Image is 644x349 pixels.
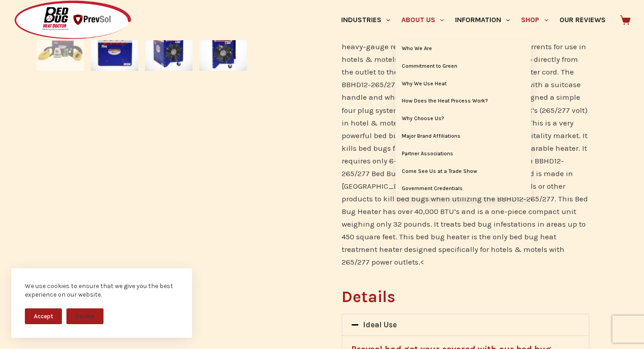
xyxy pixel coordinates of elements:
p: The BBHD12-265/277 bed bug heater was designed with upgraded heavy-gauge resistors to deliver the... [342,28,589,268]
img: BBHD12-265/277 Bed Bug Heater for treatments in hotels and motels - Image 4 [199,23,247,71]
a: How Does the Heat Process Work? [395,93,531,110]
a: Ideal Use [363,320,397,329]
a: Major Brand Affiliations [395,128,531,145]
div: We use cookies to ensure that we give you the best experience on our website. [25,282,179,299]
img: Bed Bug Heat Doctor PrevSol Bed Bug Heat Treatment Equipment · Free Shipping · Treats up to 450 s... [37,23,84,71]
h2: Details [342,289,589,305]
a: Commitment to Green [395,58,531,75]
a: Partner Associations [395,145,531,163]
a: Government Credentials [395,180,531,197]
img: BBHD12-265/277 Bed Bug Heater for treatments in hotels and motels - Image 3 [145,23,193,71]
img: the best bed bug heaters for hotels? Our BBHD-12-265/267 [91,23,138,71]
div: Ideal Use [342,314,589,335]
button: Open LiveChat chat widget [7,4,34,31]
a: Why Choose Us? [395,110,531,127]
button: Accept [25,308,62,324]
a: Who We Are [395,40,531,57]
button: Decline [66,308,103,324]
a: Why We Use Heat [395,75,531,93]
a: Come See Us at a Trade Show [395,163,531,180]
